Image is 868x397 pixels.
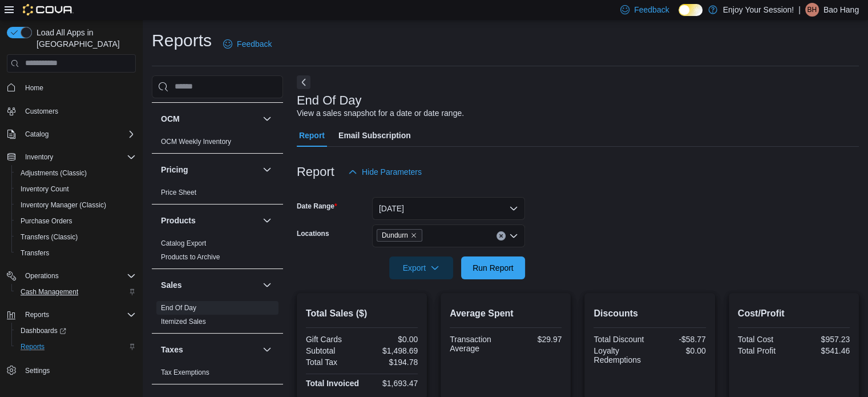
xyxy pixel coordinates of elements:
[16,340,49,354] a: Reports
[152,135,283,153] div: OCM
[11,197,140,213] button: Inventory Manager (Classic)
[364,358,418,367] div: $194.78
[306,335,360,344] div: Gift Cards
[389,256,453,279] button: Export
[796,346,850,355] div: $541.46
[21,104,136,118] span: Customers
[16,285,83,299] a: Cash Management
[11,213,140,229] button: Purchase Orders
[798,3,801,17] p: |
[161,344,258,355] button: Taxes
[2,307,140,323] button: Reports
[21,232,78,242] span: Transfers (Classic)
[161,252,220,262] span: Products to Archive
[11,339,140,355] button: Reports
[16,246,136,260] span: Transfers
[161,215,258,226] button: Products
[21,81,136,95] span: Home
[306,307,418,320] h2: Total Sales ($)
[679,16,679,17] span: Dark Mode
[161,253,220,261] a: Products to Archive
[21,363,136,377] span: Settings
[11,165,140,181] button: Adjustments (Classic)
[823,3,859,17] p: Bao Hang
[16,324,136,338] span: Dashboards
[2,149,140,165] button: Inventory
[634,4,669,15] span: Feedback
[297,94,362,107] h3: End Of Day
[364,346,418,355] div: $1,498.69
[21,269,63,283] button: Operations
[152,29,212,52] h1: Reports
[306,379,359,388] strong: Total Invoiced
[2,268,140,284] button: Operations
[25,107,58,116] span: Customers
[21,308,136,322] span: Reports
[16,198,111,212] a: Inventory Manager (Classic)
[16,230,136,244] span: Transfers (Classic)
[161,368,209,377] span: Tax Exemptions
[23,4,74,15] img: Cova
[723,3,794,17] p: Enjoy Your Session!
[297,75,310,89] button: Next
[161,164,188,175] h3: Pricing
[11,245,140,261] button: Transfers
[152,186,283,204] div: Pricing
[161,279,258,291] button: Sales
[21,364,54,378] a: Settings
[652,335,706,344] div: -$58.77
[21,200,106,210] span: Inventory Manager (Classic)
[508,335,562,344] div: $29.97
[594,335,647,344] div: Total Discount
[161,318,206,326] a: Itemized Sales
[21,342,45,351] span: Reports
[152,236,283,268] div: Products
[32,27,136,50] span: Load All Apps in [GEOGRAPHIC_DATA]
[161,138,231,146] a: OCM Weekly Inventory
[161,279,182,291] h3: Sales
[16,285,136,299] span: Cash Management
[11,323,140,339] a: Dashboards
[260,112,274,126] button: OCM
[594,307,705,320] h2: Discounts
[652,346,706,355] div: $0.00
[496,231,506,240] button: Clear input
[364,379,418,388] div: $1,693.47
[450,307,562,320] h2: Average Spent
[344,161,426,183] button: Hide Parameters
[807,3,817,17] span: BH
[25,310,49,319] span: Reports
[21,287,78,296] span: Cash Management
[260,278,274,292] button: Sales
[237,38,272,50] span: Feedback
[25,366,50,375] span: Settings
[738,307,850,320] h2: Cost/Profit
[161,188,196,197] span: Price Sheet
[161,239,206,247] a: Catalog Export
[21,169,87,178] span: Adjustments (Classic)
[11,284,140,300] button: Cash Management
[473,262,514,274] span: Run Report
[161,164,258,175] button: Pricing
[21,105,63,118] a: Customers
[362,166,422,178] span: Hide Parameters
[450,335,503,353] div: Transaction Average
[21,216,72,226] span: Purchase Orders
[11,181,140,197] button: Inventory Count
[299,124,325,147] span: Report
[16,166,136,180] span: Adjustments (Classic)
[161,215,196,226] h3: Products
[21,127,53,141] button: Catalog
[21,326,66,335] span: Dashboards
[738,346,792,355] div: Total Profit
[796,335,850,344] div: $957.23
[21,150,58,164] button: Inventory
[161,303,196,312] span: End Of Day
[338,124,411,147] span: Email Subscription
[161,344,183,355] h3: Taxes
[16,182,74,196] a: Inventory Count
[260,163,274,177] button: Pricing
[297,107,464,119] div: View a sales snapshot for a date or date range.
[16,246,54,260] a: Transfers
[21,150,136,164] span: Inventory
